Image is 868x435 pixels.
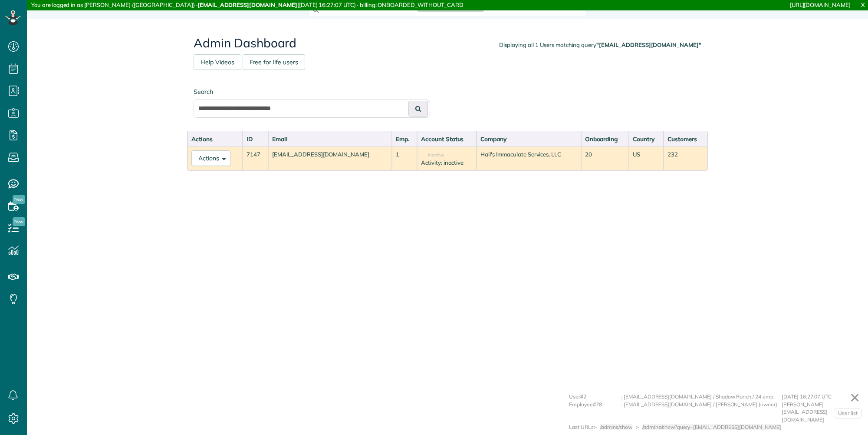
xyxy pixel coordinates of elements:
[569,401,621,424] div: Employee#78
[569,423,594,431] div: Last URLs
[243,54,305,70] a: Free for life users
[596,41,701,48] strong: "[EMAIL_ADDRESS][DOMAIN_NAME]"
[621,393,782,401] div: : [EMAIL_ADDRESS][DOMAIN_NAME] / Shadow Ranch / 24 emp.
[629,146,664,170] td: US
[782,401,860,424] div: [PERSON_NAME][EMAIL_ADDRESS][DOMAIN_NAME]
[600,424,633,430] span: /admins/show
[191,150,230,166] button: Actions
[194,87,430,96] label: Search
[633,135,660,143] div: Country
[421,159,473,167] div: Activity: inactive
[480,135,577,143] div: Company
[834,408,862,418] a: User list
[499,41,701,49] div: Displaying all 1 Users matching query
[790,1,851,8] a: [URL][DOMAIN_NAME]
[191,135,239,143] div: Actions
[642,424,781,430] span: /admins/show?query=[EMAIL_ADDRESS][DOMAIN_NAME]
[197,1,297,8] strong: [EMAIL_ADDRESS][DOMAIN_NAME]
[247,135,264,143] div: ID
[585,135,625,143] div: Onboarding
[421,135,473,143] div: Account Status
[194,54,241,70] a: Help Videos
[845,387,864,408] a: ✕
[272,135,388,143] div: Email
[569,393,621,401] div: User#2
[268,146,392,170] td: [EMAIL_ADDRESS][DOMAIN_NAME]
[667,135,704,143] div: Customers
[13,195,25,204] span: New
[782,393,860,401] div: [DATE] 16:27:07 UTC
[477,146,581,170] td: Hall's Immaculate Services, LLC
[194,37,701,50] h2: Admin Dashboard
[581,146,629,170] td: 20
[13,217,25,226] span: New
[243,146,268,170] td: 7147
[396,135,413,143] div: Emp.
[594,423,785,431] div: > >
[664,146,707,170] td: 232
[621,401,782,424] div: : [EMAIL_ADDRESS][DOMAIN_NAME] / [PERSON_NAME] (owner)
[392,146,417,170] td: 1
[421,153,444,157] span: Inactive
